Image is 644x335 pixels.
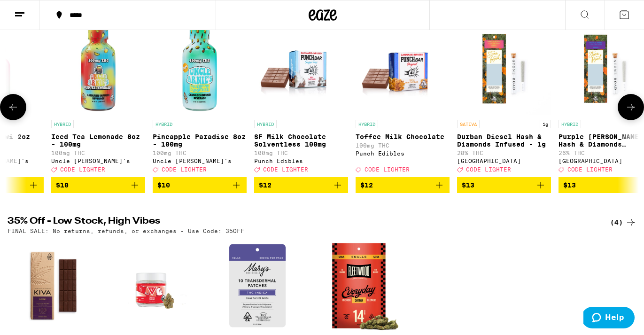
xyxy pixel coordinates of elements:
[356,177,450,193] button: Add to bag
[563,181,576,189] span: $13
[360,181,373,189] span: $12
[51,177,145,193] button: Add to bag
[51,158,145,164] div: Uncle [PERSON_NAME]'s
[254,133,348,148] p: SF Milk Chocolate Solventless 100mg
[153,177,247,193] button: Add to bag
[210,239,304,333] img: Mary's Medicinals - Transdermal Patch - Relax Indica 10-Pack - 200mg
[254,158,348,164] div: Punch Edibles
[51,120,74,128] p: HYBRID
[462,181,474,189] span: $13
[51,150,145,156] p: 100mg THC
[559,120,581,128] p: HYBRID
[254,21,348,115] img: Punch Edibles - SF Milk Chocolate Solventless 100mg
[457,21,551,115] img: Stone Road - Durban Diesel Hash & Diamonds Infused - 1g
[51,21,145,115] img: Uncle Arnie's - Iced Tea Lemonade 8oz - 100mg
[312,239,406,333] img: Fleetwood - UK Cheese Smalls - 14g
[457,150,551,156] p: 28% THC
[457,177,551,193] button: Add to bag
[51,21,145,177] a: Open page for Iced Tea Lemonade 8oz - 100mg from Uncle Arnie's
[51,133,145,148] p: Iced Tea Lemonade 8oz - 100mg
[109,239,203,333] img: Ember Valley - Zerealz - 3.5g
[254,177,348,193] button: Add to bag
[153,133,247,148] p: Pineapple Paradise 8oz - 100mg
[8,228,244,234] p: FINAL SALE: No returns, refunds, or exchanges - Use Code: 35OFF
[153,21,247,177] a: Open page for Pineapple Paradise 8oz - 100mg from Uncle Arnie's
[56,181,69,189] span: $10
[8,217,590,228] h2: 35% Off - Low Stock, High Vibes
[153,120,175,128] p: HYBRID
[356,21,450,115] img: Punch Edibles - Toffee Milk Chocolate
[356,120,378,128] p: HYBRID
[153,150,247,156] p: 100mg THC
[254,120,277,128] p: HYBRID
[153,21,247,115] img: Uncle Arnie's - Pineapple Paradise 8oz - 100mg
[153,158,247,164] div: Uncle [PERSON_NAME]'s
[356,133,450,140] p: Toffee Milk Chocolate
[356,21,450,177] a: Open page for Toffee Milk Chocolate from Punch Edibles
[457,21,551,177] a: Open page for Durban Diesel Hash & Diamonds Infused - 1g from Stone Road
[567,166,613,172] span: CODE LIGHTER
[254,21,348,177] a: Open page for SF Milk Chocolate Solventless 100mg from Punch Edibles
[162,166,207,172] span: CODE LIGHTER
[365,166,410,172] span: CODE LIGHTER
[457,158,551,164] div: [GEOGRAPHIC_DATA]
[8,239,101,333] img: Kiva Confections - Blackberry Dark Chocolate Bar
[263,166,308,172] span: CODE LIGHTER
[610,217,636,228] a: (4)
[259,181,272,189] span: $12
[60,166,105,172] span: CODE LIGHTER
[457,133,551,148] p: Durban Diesel Hash & Diamonds Infused - 1g
[356,142,450,148] p: 100mg THC
[254,150,348,156] p: 100mg THC
[583,307,635,330] iframe: Opens a widget where you can find more information
[457,120,480,128] p: SATIVA
[356,150,450,156] div: Punch Edibles
[466,166,511,172] span: CODE LIGHTER
[540,120,551,128] p: 1g
[157,181,170,189] span: $10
